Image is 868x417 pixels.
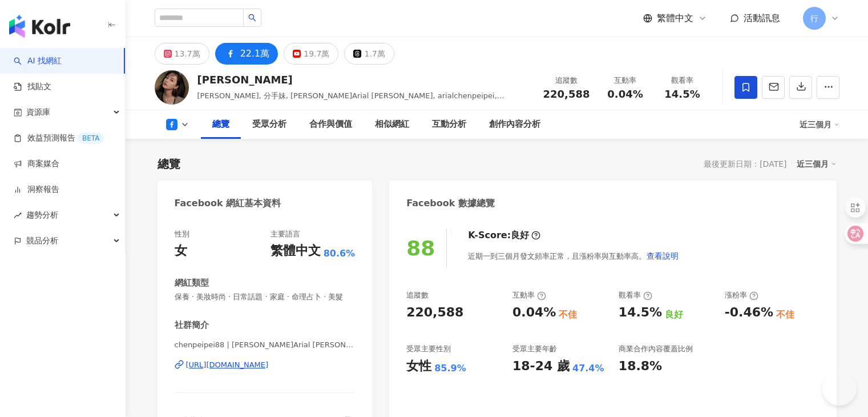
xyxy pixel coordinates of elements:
div: 1.7萬 [364,46,385,62]
div: 商業合作內容覆蓋比例 [619,344,693,354]
div: Facebook 數據總覽 [406,197,495,210]
span: 保養 · 美妝時尚 · 日常話題 · 家庭 · 命理占卜 · 美髮 [175,292,356,302]
div: 最後更新日期：[DATE] [704,159,786,169]
div: 22.1萬 [240,46,270,62]
span: 趨勢分析 [26,202,58,228]
div: 近三個月 [800,115,839,134]
div: 互動率 [512,290,546,300]
span: rise [14,211,22,219]
span: 查看說明 [647,251,679,260]
a: searchAI 找網紅 [14,55,62,67]
div: 追蹤數 [543,75,590,86]
button: 19.7萬 [284,43,338,65]
button: 查看說明 [646,244,679,267]
a: 洞察報告 [14,184,59,195]
div: 性別 [175,229,189,239]
iframe: Help Scout Beacon - Open [822,371,857,406]
div: 88 [406,236,435,260]
div: 14.5% [619,304,662,322]
span: 0.04% [607,89,643,100]
div: 觀看率 [619,290,652,300]
div: 受眾主要性別 [406,344,451,354]
div: 總覽 [212,118,229,131]
div: 社群簡介 [175,319,209,331]
div: 不佳 [776,308,794,321]
a: 商案媒合 [14,158,59,170]
div: 繁體中文 [271,242,321,260]
div: 漲粉率 [725,290,758,300]
div: 13.7萬 [175,46,200,62]
a: 找貼文 [14,81,51,93]
button: 22.1萬 [215,43,278,65]
span: 競品分析 [26,228,58,254]
span: 14.5% [664,89,700,100]
div: 47.4% [572,362,604,375]
div: K-Score : [468,229,540,242]
div: 互動分析 [432,118,466,131]
div: 主要語言 [271,229,300,239]
a: 效益預測報告BETA [14,133,104,144]
span: 行 [810,12,818,25]
div: 不佳 [559,308,577,321]
div: 創作內容分析 [489,118,540,131]
span: 80.6% [324,247,356,260]
span: 資源庫 [26,99,50,125]
div: -0.46% [725,304,773,322]
div: 合作與價值 [309,118,352,131]
div: 19.7萬 [304,46,329,62]
div: 觀看率 [661,75,704,86]
div: 0.04% [512,304,556,322]
div: 互動率 [604,75,647,86]
span: 繁體中文 [657,12,693,25]
img: KOL Avatar [155,70,189,105]
button: 1.7萬 [344,43,394,65]
a: [URL][DOMAIN_NAME] [175,360,356,370]
img: logo [9,15,70,38]
div: 追蹤數 [406,290,429,300]
div: Facebook 網紅基本資料 [175,197,281,210]
div: [PERSON_NAME] [197,73,531,87]
span: chenpeipei88 | [PERSON_NAME]Arial [PERSON_NAME] | chenpeipei88 [175,340,356,350]
div: 受眾分析 [252,118,286,131]
div: 相似網紅 [375,118,409,131]
div: 總覽 [158,156,180,172]
div: 良好 [511,229,529,242]
div: [URL][DOMAIN_NAME] [186,360,269,370]
div: 220,588 [406,304,463,322]
div: 受眾主要年齡 [512,344,557,354]
div: 18-24 歲 [512,358,570,375]
button: 13.7萬 [155,43,209,65]
div: 網紅類型 [175,277,209,289]
div: 女性 [406,358,431,375]
span: search [248,14,256,22]
div: 女 [175,242,187,260]
div: 18.8% [619,358,662,375]
div: 良好 [665,308,683,321]
span: 220,588 [543,88,590,100]
span: 活動訊息 [744,13,780,23]
div: 近三個月 [797,157,837,171]
span: [PERSON_NAME], 分手妹, [PERSON_NAME]Arial [PERSON_NAME], arialchenpeipei, [PERSON_NAME] [197,91,504,111]
div: 近期一到三個月發文頻率正常，且漲粉率與互動率高。 [468,244,679,267]
div: 85.9% [434,362,466,375]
